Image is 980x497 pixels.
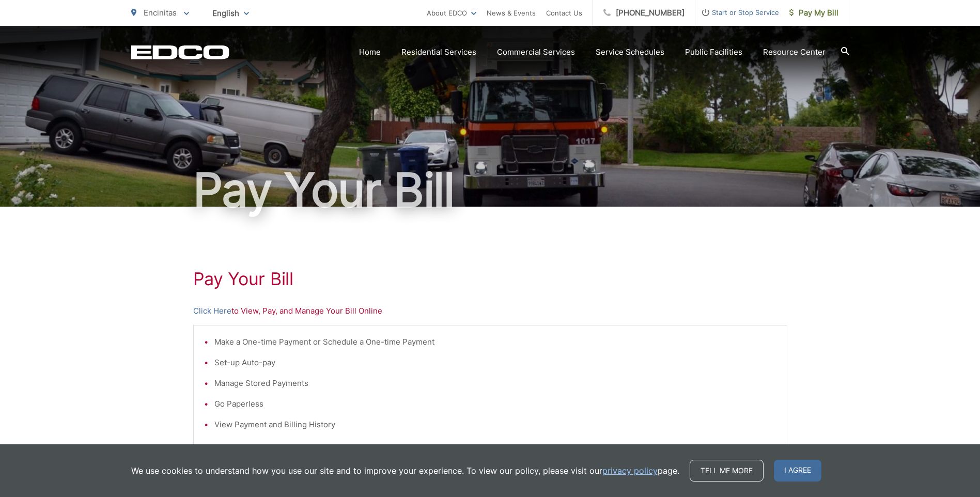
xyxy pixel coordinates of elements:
[193,305,787,317] p: to View, Pay, and Manage Your Bill Online
[546,7,582,19] a: Contact Us
[427,7,476,19] a: About EDCO
[497,46,575,58] a: Commercial Services
[690,460,764,482] a: Tell me more
[789,7,838,19] span: Pay My Bill
[193,269,787,289] h1: Pay Your Bill
[602,464,658,477] a: privacy policy
[214,398,776,410] li: Go Paperless
[214,356,776,369] li: Set-up Auto-pay
[144,8,177,18] span: Encinitas
[596,46,664,58] a: Service Schedules
[193,305,231,317] a: Click Here
[763,46,826,58] a: Resource Center
[401,46,476,58] a: Residential Services
[214,377,776,390] li: Manage Stored Payments
[205,4,257,22] span: English
[685,46,742,58] a: Public Facilities
[131,464,679,477] p: We use cookies to understand how you use our site and to improve your experience. To view our pol...
[359,46,381,58] a: Home
[214,336,776,348] li: Make a One-time Payment or Schedule a One-time Payment
[214,418,776,431] li: View Payment and Billing History
[131,164,849,216] h1: Pay Your Bill
[774,460,821,482] span: I agree
[487,7,536,19] a: News & Events
[131,45,229,59] a: EDCD logo. Return to the homepage.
